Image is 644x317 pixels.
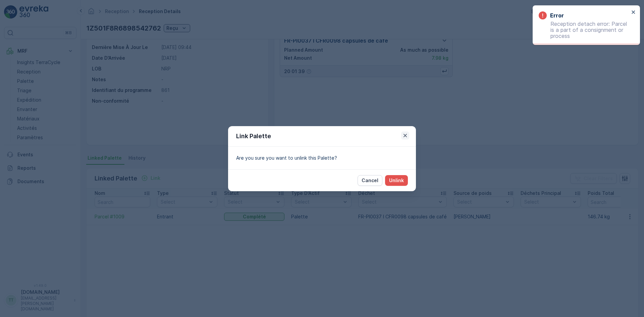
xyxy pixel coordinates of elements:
[236,155,408,161] p: Are you sure you want to unlink this Palette?
[362,177,378,184] p: Cancel
[236,131,271,141] p: Link Palette
[550,11,564,19] h3: Error
[389,177,404,184] p: Unlink
[539,21,629,39] p: Reception detach error: Parcel is a part of a consignment or process
[358,175,382,186] button: Cancel
[385,175,408,186] button: Unlink
[631,9,636,16] button: close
